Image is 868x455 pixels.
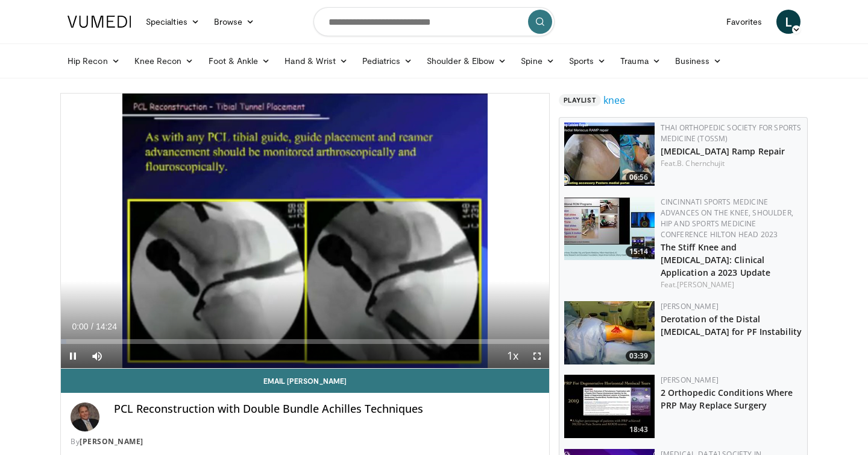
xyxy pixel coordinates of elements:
span: Playlist [559,94,601,106]
a: Hip Recon [60,49,127,73]
a: Sports [562,49,614,73]
a: Cincinnati Sports Medicine Advances on the Knee, Shoulder, Hip and Sports Medicine Conference Hil... [661,197,793,240]
button: Fullscreen [525,344,549,368]
a: Browse [207,10,262,34]
a: 18:43 [564,375,655,438]
input: Search topics, interventions [313,7,555,36]
a: Derotation of the Distal [MEDICAL_DATA] for PF Instability [661,313,802,337]
a: 06:56 [564,122,655,186]
a: 2 Orthopedic Conditions Where PRP May Replace Surgery [661,387,793,411]
a: 03:39 [564,301,655,364]
a: [PERSON_NAME] [661,301,719,311]
div: Feat. [661,279,802,290]
a: Favorites [719,10,769,34]
div: By [71,436,539,447]
a: Email [PERSON_NAME] [61,369,549,393]
span: 0:00 [72,322,88,331]
button: Mute [85,344,109,368]
a: Pediatrics [355,49,420,73]
a: L [776,10,800,34]
video-js: Video Player [61,94,549,369]
a: Knee Recon [127,49,201,73]
a: Shoulder & Elbow [420,49,514,73]
a: Thai Orthopedic Society for Sports Medicine (TOSSM) [661,122,802,144]
a: Foot & Ankle [201,49,278,73]
a: [PERSON_NAME] [661,375,719,385]
div: Feat. [661,158,802,169]
a: Trauma [613,49,668,73]
button: Pause [61,344,85,368]
img: VuMedi Logo [68,16,131,28]
h4: PCL Reconstruction with Double Bundle Achilles Techniques [114,402,539,416]
a: 15:14 [564,197,655,260]
img: Avatar [71,402,99,431]
a: Hand & Wrist [277,49,355,73]
img: 3ccef2e7-e68d-4a59-b601-13ce69c381b5.150x105_q85_crop-smart_upscale.jpg [564,122,655,186]
span: 18:43 [626,424,652,435]
a: Spine [514,49,561,73]
a: [PERSON_NAME] [80,436,143,447]
img: 7f359281-4682-4546-81fe-ba0d8257176d.150x105_q85_crop-smart_upscale.jpg [564,375,655,438]
a: The Stiff Knee and [MEDICAL_DATA]: Clinical Application a 2023 Update [661,241,771,278]
span: / [91,322,93,331]
span: 14:24 [96,322,117,331]
img: 3576bb1e-67a2-4920-b46c-0bcd014099a7.150x105_q85_crop-smart_upscale.jpg [564,197,655,260]
a: [MEDICAL_DATA] Ramp Repair [661,145,785,157]
a: Business [668,49,729,73]
a: Specialties [139,10,207,34]
span: 15:14 [626,246,652,257]
button: Playback Rate [501,344,525,368]
a: [PERSON_NAME] [677,279,734,290]
div: Progress Bar [61,339,549,344]
span: 06:56 [626,172,652,183]
img: 9bfc0c26-d9a4-4cb2-afd1-ac681ec364f0.150x105_q85_crop-smart_upscale.jpg [564,301,655,364]
a: B. Chernchujit [677,158,725,168]
span: 03:39 [626,351,652,361]
a: knee [603,93,625,107]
